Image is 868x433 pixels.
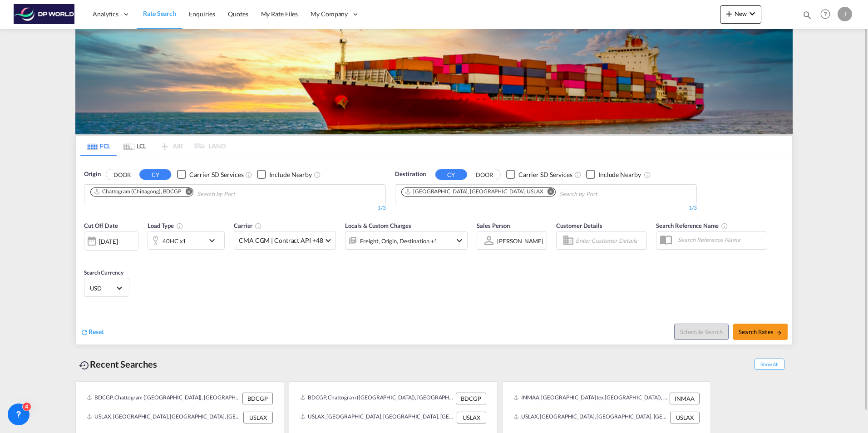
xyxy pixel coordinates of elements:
input: Search Reference Name [673,233,767,246]
div: 1/3 [395,204,697,212]
md-checkbox: Checkbox No Ink [257,170,312,179]
md-icon: The selected Trucker/Carrierwill be displayed in the rate results If the rates are from another f... [255,222,262,230]
div: USLAX, Los Angeles, CA, United States, North America, Americas [300,412,454,423]
div: USLAX, Los Angeles, CA, United States, North America, Americas [513,412,668,423]
div: INMAA, Chennai (ex Madras), India, Indian Subcontinent, Asia Pacific [513,393,667,404]
span: Rate Search [143,10,176,17]
div: [DATE] [99,237,118,246]
input: Chips input. [559,187,646,202]
div: icon-magnify [802,10,812,24]
md-icon: Unchecked: Ignores neighbouring ports when fetching rates.Checked : Includes neighbouring ports w... [644,171,651,178]
md-checkbox: Checkbox No Ink [586,170,641,179]
md-pagination-wrapper: Use the left and right arrow keys to navigate between tabs [80,136,226,156]
span: Enquiries [189,10,215,18]
button: DOOR [469,169,500,180]
span: Search Rates [739,328,782,335]
md-checkbox: Checkbox No Ink [506,170,572,179]
button: Remove [179,188,193,197]
div: Recent Searches [75,354,161,374]
span: USD [90,284,115,292]
md-icon: Your search will be saved by the below given name [721,222,728,230]
div: USLAX [670,412,700,423]
md-icon: Unchecked: Search for CY (Container Yard) services for all selected carriers.Checked : Search for... [245,171,252,178]
input: Enter Customer Details [576,234,644,247]
div: [DATE] [84,231,138,251]
div: BDCGP [456,393,486,404]
div: BDCGP, Chattogram (Chittagong), Bangladesh, Indian Subcontinent, Asia Pacific [300,393,454,404]
div: Include Nearby [269,170,312,179]
md-tab-item: LCL [117,136,153,156]
div: USLAX, Los Angeles, CA, United States, North America, Americas [87,412,241,423]
span: My Company [311,10,348,19]
md-icon: icon-refresh [80,328,89,336]
div: Freight Origin Destination Factory Stuffingicon-chevron-down [345,231,468,250]
div: Carrier SD Services [189,170,243,179]
span: Customer Details [556,222,602,229]
div: BDCGP, Chattogram (Chittagong), Bangladesh, Indian Subcontinent, Asia Pacific [87,393,240,404]
div: J [838,7,852,21]
div: icon-refreshReset [80,327,104,337]
button: Remove [542,188,555,197]
span: Search Reference Name [656,222,728,229]
span: Reset [89,328,104,335]
span: Analytics [93,10,118,19]
div: Los Angeles, CA, USLAX [404,188,543,196]
div: USLAX [243,412,273,423]
md-chips-wrap: Chips container. Use arrow keys to select chips. [89,185,287,202]
button: DOOR [106,169,138,180]
span: Help [818,6,833,22]
button: Search Ratesicon-arrow-right [733,324,788,340]
md-icon: Unchecked: Search for CY (Container Yard) services for all selected carriers.Checked : Search for... [574,171,582,178]
md-tab-item: FCL [80,136,117,156]
span: CMA CGM | Contract API +48 [239,236,323,245]
md-icon: icon-information-outline [176,222,183,230]
md-icon: Unchecked: Ignores neighbouring ports when fetching rates.Checked : Includes neighbouring ports w... [314,171,321,178]
img: LCL+%26+FCL+BACKGROUND.png [75,29,793,134]
button: Note: By default Schedule search will only considerorigin ports, destination ports and cut off da... [674,324,729,340]
span: Locals & Custom Charges [345,222,411,229]
div: INMAA [670,393,700,404]
md-checkbox: Checkbox No Ink [177,170,243,179]
md-icon: icon-plus 400-fg [724,8,735,19]
span: Quotes [228,10,248,18]
span: Destination [395,170,426,179]
img: c08ca190194411f088ed0f3ba295208c.png [14,4,75,25]
span: Cut Off Date [84,222,118,229]
button: CY [435,169,467,180]
span: Carrier [234,222,262,229]
md-icon: icon-arrow-right [776,330,782,336]
md-icon: icon-magnify [802,10,812,20]
span: Load Type [148,222,183,229]
div: 40HC x1 [163,235,186,247]
md-icon: icon-chevron-down [454,235,465,246]
span: Search Currency [84,269,123,276]
span: New [724,10,758,17]
button: icon-plus 400-fgNewicon-chevron-down [720,5,761,24]
div: 1/3 [84,204,386,212]
md-chips-wrap: Chips container. Use arrow keys to select chips. [400,185,649,202]
span: Origin [84,170,100,179]
div: Press delete to remove this chip. [404,188,545,196]
input: Chips input. [197,187,283,202]
span: Show All [755,359,784,370]
div: Freight Origin Destination Factory Stuffing [360,235,438,247]
md-icon: icon-chevron-down [207,235,222,246]
span: Sales Person [477,222,510,229]
div: OriginDOOR CY Checkbox No InkUnchecked: Search for CY (Container Yard) services for all selected ... [76,156,792,344]
md-icon: icon-backup-restore [79,360,90,371]
div: BDCGP [242,393,273,404]
md-select: Select Currency: $ USDUnited States Dollar [89,281,124,295]
div: [PERSON_NAME] [497,237,543,245]
md-icon: icon-chevron-down [747,8,758,19]
md-select: Sales Person: Joe Estrada [496,234,544,247]
div: Include Nearby [598,170,641,179]
span: My Rate Files [261,10,298,18]
div: Help [818,6,838,23]
div: 40HC x1icon-chevron-down [148,231,225,250]
div: Chattogram (Chittagong), BDCGP [94,188,181,196]
div: Carrier SD Services [518,170,572,179]
div: USLAX [457,412,486,423]
button: CY [139,169,171,180]
md-datepicker: Select [84,250,91,262]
